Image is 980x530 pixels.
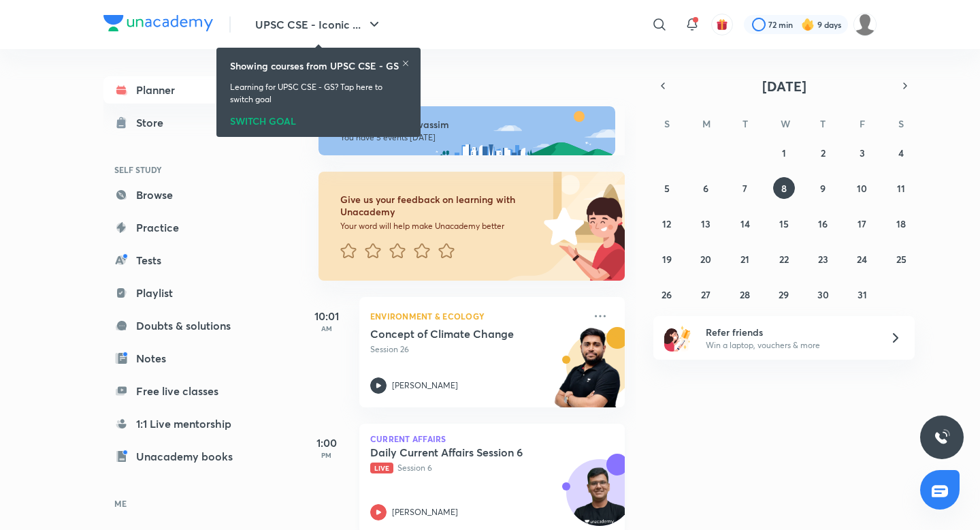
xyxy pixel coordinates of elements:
[299,451,354,459] p: PM
[821,146,826,159] abbr: October 2, 2025
[857,288,867,301] abbr: October 31, 2025
[550,327,625,421] img: unacademy
[773,213,795,234] button: October 15, 2025
[340,221,539,232] p: Your word will help make Unacademy better
[656,248,678,270] button: October 19, 2025
[103,15,213,35] a: Company Logo
[370,327,540,341] h5: Concept of Climate Change
[711,14,733,35] button: avatar
[734,248,756,270] button: October 21, 2025
[860,146,865,159] abbr: October 3, 2025
[817,288,829,301] abbr: October 30, 2025
[103,377,261,405] a: Free live classes
[497,172,625,281] img: feedback_image
[299,324,354,332] p: AM
[851,248,873,270] button: October 24, 2025
[103,214,261,241] a: Practice
[662,253,672,266] abbr: October 19, 2025
[773,283,795,305] button: October 29, 2025
[695,213,717,234] button: October 13, 2025
[392,506,458,518] p: [PERSON_NAME]
[103,279,261,307] a: Playlist
[103,158,261,181] h6: SELF STUDY
[103,443,261,470] a: Unacademy books
[782,146,786,159] abbr: October 1, 2025
[370,462,584,474] p: Session 6
[851,213,873,234] button: October 17, 2025
[340,193,539,218] h6: Give us your feedback on learning with Unacademy
[860,117,865,130] abbr: Friday
[812,142,834,163] button: October 2, 2025
[779,217,789,230] abbr: October 15, 2025
[734,213,756,234] button: October 14, 2025
[857,182,867,195] abbr: October 10, 2025
[773,177,795,199] button: October 8, 2025
[318,76,638,93] h4: [DATE]
[897,182,905,195] abbr: October 11, 2025
[857,253,867,266] abbr: October 24, 2025
[890,177,912,199] button: October 11, 2025
[779,288,789,301] abbr: October 29, 2025
[818,217,828,230] abbr: October 16, 2025
[664,182,670,195] abbr: October 5, 2025
[230,59,399,73] h6: Showing courses from UPSC CSE - GS
[230,111,407,126] div: SWITCH GOAL
[392,379,458,392] p: [PERSON_NAME]
[103,109,261,136] a: Store
[851,142,873,163] button: October 3, 2025
[812,248,834,270] button: October 23, 2025
[656,177,678,199] button: October 5, 2025
[664,324,691,352] img: referral
[695,283,717,305] button: October 27, 2025
[656,213,678,234] button: October 12, 2025
[740,288,750,301] abbr: October 28, 2025
[247,11,391,38] button: UPSC CSE - Iconic ...
[820,182,826,195] abbr: October 9, 2025
[103,76,261,104] a: Planner
[370,308,584,324] p: Environment & Ecology
[103,312,261,339] a: Doubts & solutions
[896,253,906,266] abbr: October 25, 2025
[734,283,756,305] button: October 28, 2025
[781,117,790,130] abbr: Wednesday
[661,288,672,301] abbr: October 26, 2025
[672,76,896,95] button: [DATE]
[695,248,717,270] button: October 20, 2025
[890,213,912,234] button: October 18, 2025
[898,146,904,159] abbr: October 4, 2025
[103,410,261,437] a: 1:1 Live mentorship
[812,283,834,305] button: October 30, 2025
[812,177,834,199] button: October 9, 2025
[890,142,912,163] button: October 4, 2025
[818,253,828,266] abbr: October 23, 2025
[706,339,873,352] p: Win a laptop, vouchers & more
[318,106,615,155] img: afternoon
[656,283,678,305] button: October 26, 2025
[853,13,877,36] img: wassim
[779,253,789,266] abbr: October 22, 2025
[857,217,866,230] abbr: October 17, 2025
[103,181,261,208] a: Browse
[781,182,787,195] abbr: October 8, 2025
[700,253,711,266] abbr: October 20, 2025
[662,217,671,230] abbr: October 12, 2025
[695,177,717,199] button: October 6, 2025
[340,119,603,131] h6: Good afternoon, wassim
[340,132,603,143] p: You have 5 events [DATE]
[762,77,806,95] span: [DATE]
[103,15,213,31] img: Company Logo
[664,117,670,130] abbr: Sunday
[370,343,584,356] p: Session 26
[820,117,826,130] abbr: Thursday
[702,117,710,130] abbr: Monday
[299,435,354,451] h5: 1:00
[801,18,815,31] img: streak
[851,283,873,305] button: October 31, 2025
[740,253,749,266] abbr: October 21, 2025
[703,182,708,195] abbr: October 6, 2025
[103,247,261,274] a: Tests
[299,308,354,324] h5: 10:01
[716,18,728,31] img: avatar
[136,114,171,131] div: Store
[742,182,747,195] abbr: October 7, 2025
